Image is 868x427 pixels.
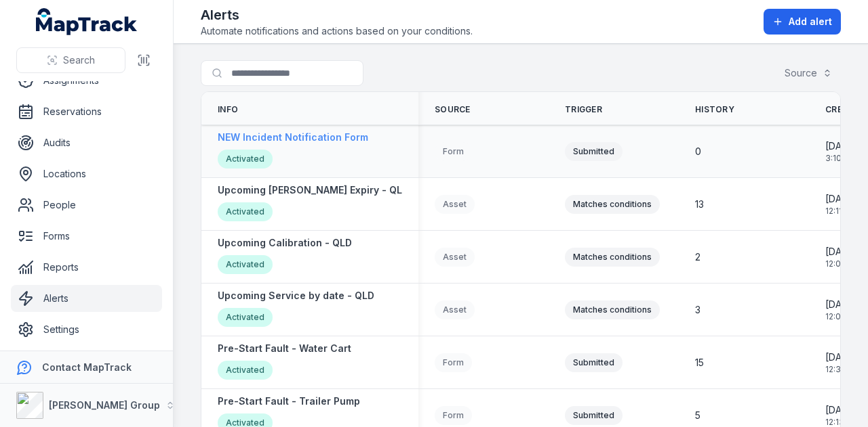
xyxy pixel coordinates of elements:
span: [DATE] [825,192,857,206]
div: Form [435,142,472,161]
span: 12:06 pm [825,311,861,322]
strong: Contact MapTrack [42,361,132,373]
a: Upcoming [PERSON_NAME] Expiry - QLDActivated [218,183,409,225]
a: Audits [11,129,162,156]
time: 03/07/2025, 12:09:11 pm [825,245,861,269]
span: [DATE] [825,245,861,259]
div: Form [435,353,472,372]
a: MapTrack [36,8,138,35]
strong: Upcoming [PERSON_NAME] Expiry - QLD [218,183,409,197]
div: Submitted [565,406,623,425]
div: Activated [218,150,273,168]
a: NEW Incident Notification FormActivated [218,131,368,172]
a: Reservations [11,98,162,125]
strong: Pre-Start Fault - Trailer Pump [218,395,360,408]
span: Source [435,104,471,115]
div: Asset [435,300,475,319]
strong: NEW Incident Notification Form [218,131,368,144]
span: 12:35 pm [825,364,861,375]
span: 3:10 pm [825,153,857,164]
span: Trigger [565,104,602,115]
time: 14/08/2025, 3:10:36 pm [825,139,857,164]
time: 03/07/2025, 12:11:30 pm [825,192,857,217]
div: Asset [435,248,475,267]
span: [DATE] [825,403,859,417]
div: Matches conditions [565,195,660,214]
div: Activated [218,255,273,274]
span: 0 [695,145,701,158]
span: History [695,104,734,115]
span: Add alert [789,15,832,28]
span: 2 [695,250,701,264]
div: Form [435,406,472,425]
a: Settings [11,316,162,343]
strong: Pre-Start Fault - Water Cart [218,342,351,355]
span: [DATE] [825,298,861,311]
a: Upcoming Service by date - QLDActivated [218,289,374,330]
strong: Upcoming Service by date - QLD [218,289,374,302]
span: 12:11 pm [825,206,857,217]
span: 5 [695,409,701,422]
a: People [11,192,162,219]
span: Search [63,53,95,67]
div: Matches conditions [565,300,660,319]
a: Reports [11,254,162,281]
button: Search [16,47,125,73]
div: Activated [218,361,273,380]
h2: Alerts [201,5,473,24]
a: Locations [11,160,162,187]
span: Info [218,104,238,115]
button: Source [776,60,841,86]
div: Activated [218,202,273,221]
strong: [PERSON_NAME] Group [49,399,160,411]
button: Add alert [764,9,841,35]
span: [DATE] [825,139,857,153]
span: Automate notifications and actions based on your conditions. [201,24,473,38]
div: Asset [435,195,475,214]
span: 13 [695,198,704,211]
time: 22/05/2025, 12:35:35 pm [825,351,861,375]
div: Matches conditions [565,248,660,267]
a: Upcoming Calibration - QLDActivated [218,236,352,277]
span: 12:09 pm [825,259,861,269]
strong: Upcoming Calibration - QLD [218,236,352,250]
div: Submitted [565,353,623,372]
span: [DATE] [825,351,861,364]
div: Submitted [565,142,623,161]
span: 15 [695,356,704,369]
a: Forms [11,223,162,250]
a: Pre-Start Fault - Water CartActivated [218,342,351,383]
span: 3 [695,303,701,317]
div: Activated [218,308,273,327]
time: 03/07/2025, 12:06:04 pm [825,298,861,322]
a: Alerts [11,285,162,312]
